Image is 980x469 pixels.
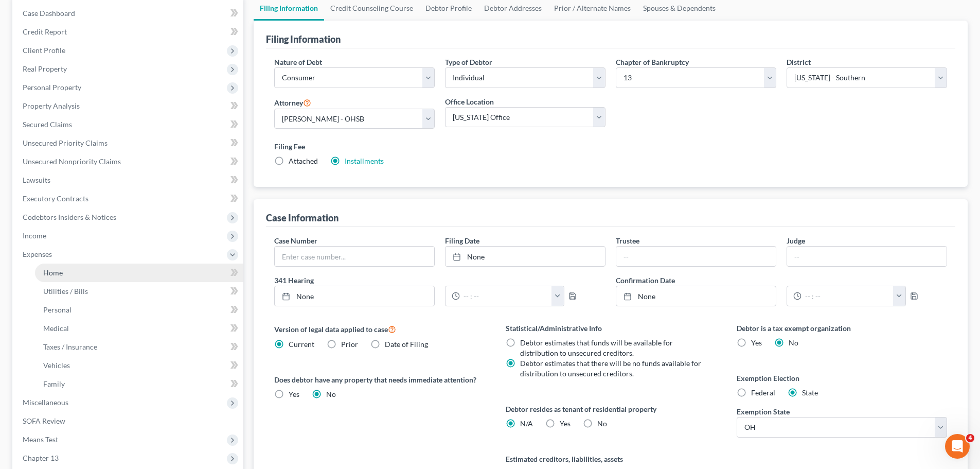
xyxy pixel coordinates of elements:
span: Personal Property [23,83,81,92]
span: Real Property [23,64,67,73]
span: Utilities / Bills [43,287,88,296]
span: Expenses [23,250,52,258]
a: None [616,286,776,306]
label: Nature of Debt [274,57,322,67]
span: SOFA Review [23,416,65,425]
span: Unsecured Priority Claims [23,138,108,147]
span: Yes [751,338,762,347]
span: No [789,338,798,347]
a: Personal [35,301,243,319]
label: Office Location [445,96,494,107]
input: -- : -- [460,286,552,306]
a: None [275,286,434,306]
label: Statistical/Administrative Info [506,323,716,334]
a: Taxes / Insurance [35,338,243,356]
span: No [597,419,607,428]
label: Case Number [274,235,317,246]
label: Filing Fee [274,141,947,152]
span: Personal [43,305,72,314]
span: Taxes / Insurance [43,342,97,351]
span: Yes [289,390,299,398]
span: N/A [520,419,533,428]
input: -- [616,247,776,266]
span: Miscellaneous [23,398,68,407]
label: Exemption State [737,406,790,417]
span: Client Profile [23,46,65,55]
a: Secured Claims [14,115,243,134]
a: Family [35,375,243,393]
a: Vehicles [35,356,243,375]
span: Lawsuits [23,176,50,184]
span: Credit Report [23,27,67,36]
span: Income [23,231,46,240]
label: District [787,57,811,67]
label: Exemption Election [737,373,947,384]
span: Means Test [23,435,58,444]
a: Lawsuits [14,171,243,189]
span: Medical [43,324,69,333]
span: State [802,388,818,397]
label: Estimated creditors, liabilities, assets [506,454,716,464]
iframe: Intercom live chat [945,434,970,459]
span: Federal [751,388,775,397]
label: Does debtor have any property that needs immediate attention? [274,374,485,385]
label: Debtor is a tax exempt organization [737,323,947,334]
a: Property Analysis [14,97,243,115]
a: Unsecured Priority Claims [14,134,243,152]
span: 4 [966,434,974,442]
a: Home [35,264,243,282]
label: Trustee [616,235,639,246]
label: Filing Date [445,235,479,246]
a: Unsecured Nonpriority Claims [14,152,243,171]
span: Current [289,340,314,349]
span: Home [43,268,63,277]
span: Vehicles [43,361,70,370]
a: Credit Report [14,23,243,41]
span: Yes [560,419,571,428]
label: Version of legal data applied to case [274,323,485,335]
span: Case Dashboard [23,9,75,18]
span: Attached [289,157,318,165]
span: No [326,390,336,398]
a: Medical [35,319,243,338]
span: Date of Filing [385,340,428,349]
span: Secured Claims [23,120,72,129]
span: Family [43,379,65,388]
span: Prior [341,340,358,349]
label: Judge [787,235,805,246]
a: None [446,247,605,266]
input: -- [787,247,947,266]
label: Chapter of Bankruptcy [616,57,689,67]
label: Debtor resides as tenant of residential property [506,404,716,414]
input: Enter case number... [275,247,434,266]
div: Filing Information [266,33,341,45]
span: Unsecured Nonpriority Claims [23,157,121,166]
a: Executory Contracts [14,189,243,208]
a: Installments [345,157,384,165]
label: Type of Debtor [445,57,492,67]
span: Property Analysis [23,101,80,110]
input: -- : -- [801,286,894,306]
span: Chapter 13 [23,454,59,462]
span: Debtor estimates that funds will be available for distribution to unsecured creditors. [520,338,673,357]
a: Utilities / Bills [35,282,243,301]
span: Codebtors Insiders & Notices [23,213,116,221]
span: Executory Contracts [23,194,88,203]
label: 341 Hearing [269,275,611,286]
label: Confirmation Date [611,275,952,286]
a: Case Dashboard [14,4,243,23]
label: Attorney [274,96,311,109]
span: Debtor estimates that there will be no funds available for distribution to unsecured creditors. [520,359,701,378]
a: SOFA Review [14,412,243,430]
div: Case Information [266,212,338,224]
